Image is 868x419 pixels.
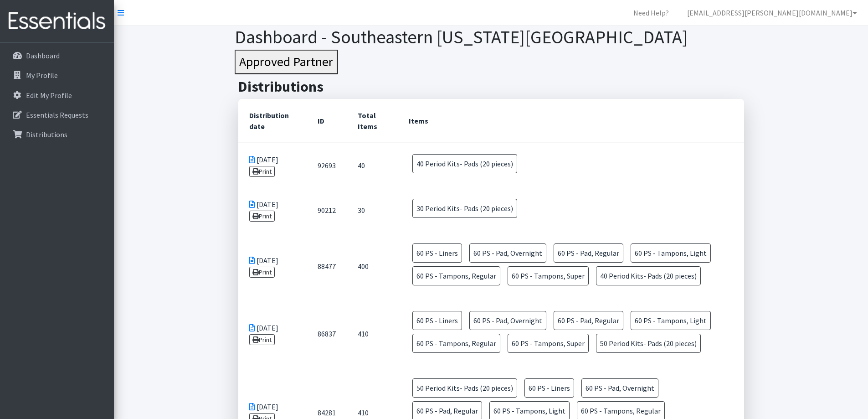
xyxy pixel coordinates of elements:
[307,188,347,233] td: 90212
[412,311,462,330] span: 60 PS - Liners
[4,47,110,65] a: Dashboard
[238,300,307,367] td: [DATE]
[412,334,500,353] span: 60 PS - Tampons, Regular
[249,166,275,177] a: Print
[249,334,275,345] a: Print
[26,51,60,60] p: Dashboard
[398,99,744,143] th: Items
[554,311,623,330] span: 60 PS - Pad, Regular
[4,66,110,84] a: My Profile
[347,143,398,188] td: 40
[469,243,546,263] span: 60 PS - Pad, Overnight
[4,6,110,36] img: HumanEssentials
[631,243,711,263] span: 60 PS - Tampons, Light
[524,378,574,398] span: 60 PS - Liners
[596,266,701,285] span: 40 Period Kits- Pads (20 pieces)
[581,378,658,398] span: 60 PS - Pad, Overnight
[596,334,701,353] span: 50 Period Kits- Pads (20 pieces)
[249,267,275,278] a: Print
[412,243,462,263] span: 60 PS - Liners
[626,4,676,22] a: Need Help?
[235,50,338,74] button: Approved Partner
[26,130,67,139] p: Distributions
[249,211,275,222] a: Print
[347,188,398,233] td: 30
[4,106,110,124] a: Essentials Requests
[631,311,711,330] span: 60 PS - Tampons, Light
[347,99,398,143] th: Total Items
[554,243,623,263] span: 60 PS - Pad, Regular
[412,266,500,285] span: 60 PS - Tampons, Regular
[307,233,347,300] td: 88477
[26,91,72,100] p: Edit My Profile
[412,378,517,398] span: 50 Period Kits- Pads (20 pieces)
[235,26,747,48] h1: Dashboard - Southeastern [US_STATE][GEOGRAPHIC_DATA]
[238,233,307,300] td: [DATE]
[26,71,58,80] p: My Profile
[307,300,347,367] td: 86837
[508,266,589,285] span: 60 PS - Tampons, Super
[412,154,517,173] span: 40 Period Kits- Pads (20 pieces)
[469,311,546,330] span: 60 PS - Pad, Overnight
[347,300,398,367] td: 410
[238,188,307,233] td: [DATE]
[412,199,517,218] span: 30 Period Kits- Pads (20 pieces)
[238,78,744,95] h2: Distributions
[26,110,88,119] p: Essentials Requests
[4,86,110,104] a: Edit My Profile
[238,99,307,143] th: Distribution date
[307,99,347,143] th: ID
[680,4,864,22] a: [EMAIL_ADDRESS][PERSON_NAME][DOMAIN_NAME]
[307,143,347,188] td: 92693
[4,125,110,144] a: Distributions
[347,233,398,300] td: 400
[238,143,307,188] td: [DATE]
[508,334,589,353] span: 60 PS - Tampons, Super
